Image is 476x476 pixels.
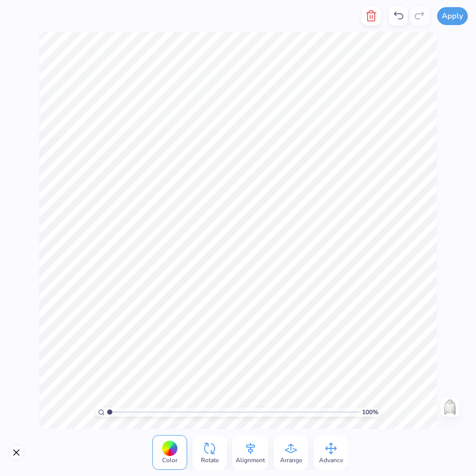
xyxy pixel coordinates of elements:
[201,456,219,464] span: Rotate
[437,7,468,25] button: Apply
[162,456,177,464] span: Color
[319,456,343,464] span: Advance
[442,399,458,415] img: Back
[280,456,302,464] span: Arrange
[236,456,265,464] span: Alignment
[8,444,25,461] button: Close
[362,407,378,417] span: 100 %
